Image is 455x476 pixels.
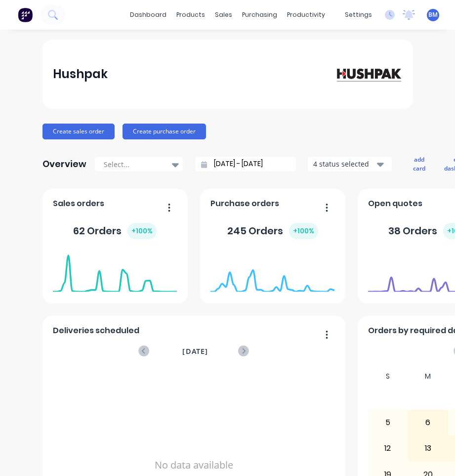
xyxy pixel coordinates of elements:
[368,198,422,210] span: Open quotes
[53,64,108,84] div: Hushpak
[368,410,408,435] div: 5
[340,7,377,22] div: settings
[409,410,448,435] div: 6
[227,223,318,239] div: 245 Orders
[53,325,139,337] span: Deliveries scheduled
[127,223,157,239] div: + 100 %
[333,65,402,83] img: Hushpak
[42,154,86,174] div: Overview
[289,223,318,239] div: + 100 %
[125,7,171,22] a: dashboard
[171,7,210,22] div: products
[53,198,104,210] span: Sales orders
[123,124,206,139] button: Create purchase order
[210,198,279,210] span: Purchase orders
[282,7,330,22] div: productivity
[368,436,408,461] div: 12
[18,7,33,22] img: Factory
[409,436,448,461] div: 13
[313,159,375,169] div: 4 status selected
[407,153,432,175] button: add card
[308,157,392,172] button: 4 status selected
[408,369,449,384] div: M
[237,7,282,22] div: purchasing
[182,346,208,357] span: [DATE]
[368,369,408,384] div: S
[210,7,237,22] div: sales
[428,10,438,19] span: BM
[73,223,157,239] div: 62 Orders
[42,124,115,139] button: Create sales order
